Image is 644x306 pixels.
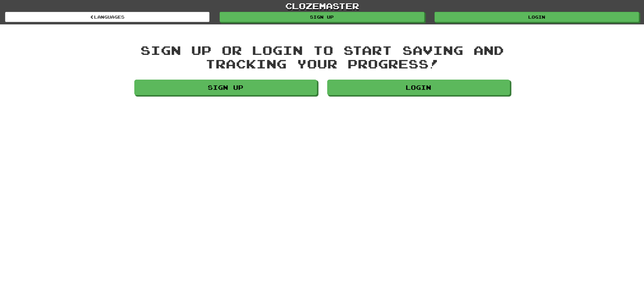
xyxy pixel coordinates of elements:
a: Sign up [220,12,424,22]
a: Sign up [134,80,317,95]
a: Login [327,80,510,95]
a: Login [435,12,639,22]
div: Sign up or login to start saving and tracking your progress! [134,43,510,70]
a: Languages [5,12,209,22]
